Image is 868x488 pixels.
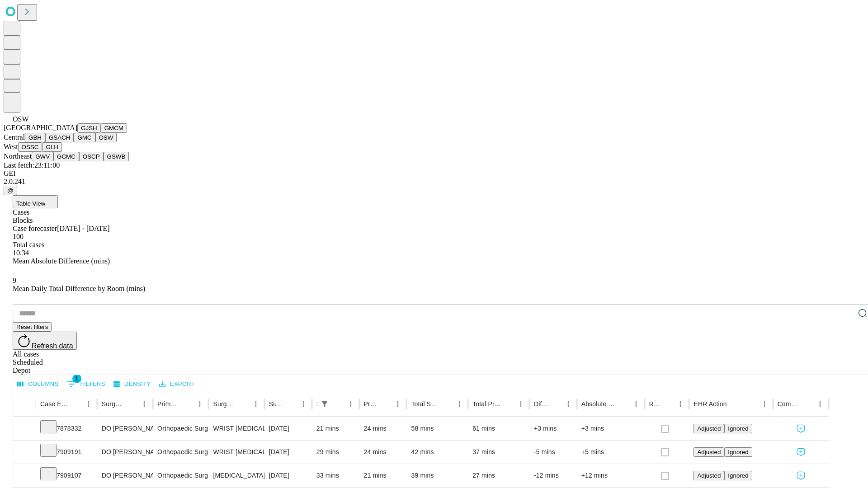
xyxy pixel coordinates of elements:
span: Last fetch: 23:11:00 [4,161,60,169]
span: Ignored [728,425,748,432]
div: 2.0.241 [4,178,864,186]
span: @ [7,187,14,194]
div: [MEDICAL_DATA] RELEASE [213,464,259,487]
button: GLH [42,142,61,152]
span: 10.34 [13,249,29,257]
button: Menu [674,398,687,410]
div: 58 mins [411,417,463,440]
div: Orthopaedic Surgery [157,441,204,464]
div: 42 mins [411,441,463,464]
button: GCMC [53,152,79,161]
span: Adjusted [697,449,721,455]
div: GEI [4,169,864,178]
span: Case forecaster [13,225,57,232]
button: GMCM [101,123,127,133]
button: OSSC [18,142,42,152]
button: Select columns [15,377,61,391]
div: Total Predicted Duration [472,400,501,408]
button: GSACH [45,133,74,142]
button: Adjusted [693,424,724,433]
button: Sort [284,398,297,410]
button: Menu [453,398,466,410]
span: Central [4,133,25,141]
span: Adjusted [697,472,721,479]
button: Adjusted [693,471,724,480]
button: GBH [25,133,45,142]
div: 7878332 [40,417,93,440]
button: Sort [801,398,814,410]
div: Surgery Name [213,400,236,408]
div: -5 mins [534,441,572,464]
div: Primary Service [157,400,180,408]
div: Case Epic Id [40,400,69,408]
div: DO [PERSON_NAME] [PERSON_NAME] Do [102,417,148,440]
button: Menu [138,398,151,410]
button: Menu [814,398,826,410]
span: OSW [13,115,29,123]
div: Resolved in EHR [649,400,661,408]
div: 21 mins [316,417,355,440]
div: 7909107 [40,464,93,487]
span: Total cases [13,241,44,249]
button: Sort [502,398,514,410]
span: Ignored [728,472,748,479]
div: EHR Action [693,400,726,408]
span: 9 [13,277,16,284]
button: Show filters [318,398,331,410]
button: Adjusted [693,447,724,457]
div: 39 mins [411,464,463,487]
div: 33 mins [316,464,355,487]
button: Ignored [724,424,752,433]
div: Surgery Date [269,400,283,408]
div: DO [PERSON_NAME] [PERSON_NAME] Do [102,441,148,464]
button: Sort [728,398,741,410]
div: 61 mins [472,417,525,440]
button: OSCP [79,152,104,161]
button: GWV [32,152,53,161]
span: [DATE] - [DATE] [57,225,109,232]
button: Menu [250,398,262,410]
div: 7909191 [40,441,93,464]
button: Sort [181,398,193,410]
button: Refresh data [13,332,77,350]
span: Table View [16,200,45,207]
div: 21 mins [364,464,402,487]
button: Sort [125,398,138,410]
button: Menu [562,398,575,410]
span: Mean Absolute Difference (mins) [13,257,110,265]
button: GMC [74,133,95,142]
div: Total Scheduled Duration [411,400,439,408]
button: Sort [617,398,630,410]
button: Expand [18,468,31,484]
button: Sort [549,398,562,410]
button: Menu [630,398,642,410]
button: Sort [661,398,674,410]
div: DO [PERSON_NAME] [PERSON_NAME] Do [102,464,148,487]
span: 1 [72,374,81,383]
button: Sort [440,398,453,410]
button: Reset filters [13,322,52,332]
button: Sort [332,398,344,410]
div: Comments [778,400,800,408]
div: +3 mins [534,417,572,440]
div: Predicted In Room Duration [364,400,378,408]
div: Orthopaedic Surgery [157,464,204,487]
div: -12 mins [534,464,572,487]
div: [DATE] [269,441,307,464]
button: Ignored [724,471,752,480]
span: Refresh data [32,342,73,350]
button: OSW [95,133,117,142]
button: Menu [758,398,771,410]
button: Menu [392,398,404,410]
span: Ignored [728,449,748,455]
div: WRIST [MEDICAL_DATA] SURGERY RELEASE TRANSVERSE [MEDICAL_DATA] LIGAMENT [213,441,259,464]
button: @ [4,186,17,195]
span: Reset filters [16,324,48,330]
div: WRIST [MEDICAL_DATA] SURGERY RELEASE TRANSVERSE [MEDICAL_DATA] LIGAMENT [213,417,259,440]
div: +12 mins [581,464,640,487]
span: Adjusted [697,425,721,432]
div: 37 mins [472,441,525,464]
button: Expand [18,421,31,437]
div: Surgeon Name [102,400,124,408]
div: [DATE] [269,417,307,440]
